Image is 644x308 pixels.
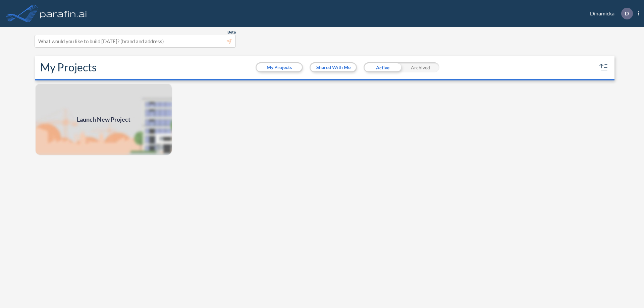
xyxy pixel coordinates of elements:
[257,63,302,71] button: My Projects
[311,63,356,71] button: Shared With Me
[580,8,639,19] div: Dinamicka
[77,115,130,124] span: Launch New Project
[364,62,401,72] div: Active
[35,83,172,156] img: add
[227,29,236,35] span: Beta
[598,62,609,73] button: sort
[625,10,629,16] p: D
[35,83,172,156] a: Launch New Project
[39,7,88,20] img: logo
[40,61,97,74] h2: My Projects
[401,62,439,72] div: Archived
